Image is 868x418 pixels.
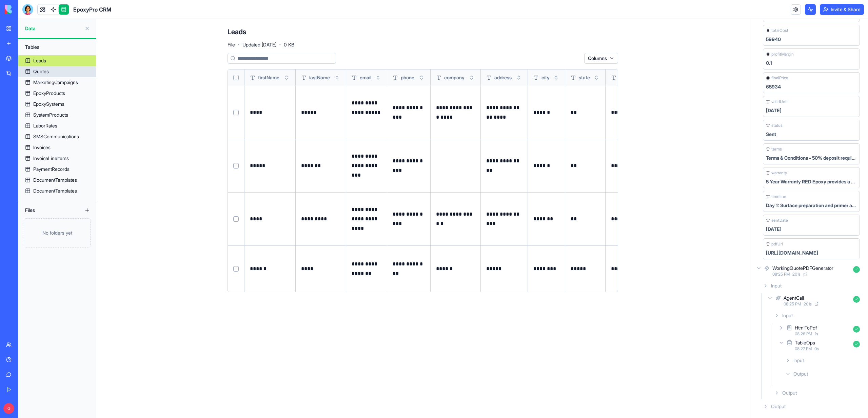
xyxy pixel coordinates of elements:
div: Terms & Conditions • 50% deposit required to commence work • Balance due upon completion • All pr... [766,155,857,161]
div: [URL][DOMAIN_NAME] [766,250,818,256]
span: timeline [771,194,786,199]
div: DocumentTemplates [33,177,77,183]
button: Select row [233,216,239,222]
span: city [541,74,550,81]
a: Invoices [18,142,96,153]
button: Select row [233,163,239,168]
button: Toggle sort [418,74,425,81]
a: InvoiceLineItems [18,153,96,164]
a: EpoxySystems [18,99,96,110]
span: 0 KB [284,41,294,48]
div: TableOps [795,339,815,346]
span: Data [25,25,82,32]
span: finalPrice [771,75,788,81]
div: LaborRates [33,122,57,129]
button: Toggle sort [375,74,381,81]
button: Select row [233,110,239,115]
div: Day 1: Surface preparation and primer application; Day 2: Base coat and color system application;... [766,202,857,209]
a: PaymentRecords [18,164,96,175]
span: profitMargin [771,52,794,57]
a: EpoxyProducts [18,88,96,99]
div: SystemProducts [33,112,68,118]
div: Invoices [33,144,51,151]
button: Toggle sort [468,74,475,81]
div: SMSCommunications [33,133,79,140]
a: Leads [18,55,96,66]
span: 0 s [814,346,819,352]
button: Toggle sort [283,74,290,81]
span: firstName [258,74,279,81]
span: validUntil [771,99,789,104]
div: Leads [33,57,46,64]
span: sentDate [771,218,788,223]
span: · [238,39,240,50]
span: 08:26 PM [795,331,812,337]
a: Quotes [18,66,96,77]
div: [DATE] [766,107,782,114]
a: SMSCommunications [18,131,96,142]
span: File [228,41,235,48]
div: [DATE] [766,226,782,233]
span: status [771,123,783,128]
div: 65934 [766,83,781,90]
span: lastName [309,74,330,81]
span: Output [771,403,786,410]
a: MarketingCampaigns [18,77,96,88]
span: phone [401,74,414,81]
button: Invite & Share [820,4,864,15]
div: PaymentRecords [33,166,70,173]
span: Input [771,282,782,289]
button: Select row [233,266,239,272]
img: logo [5,5,47,14]
span: 201 s [804,301,812,307]
span: address [494,74,512,81]
span: Input [782,312,793,319]
div: HtmlToPdf [795,324,817,331]
span: 08:25 PM [772,272,790,277]
div: Sent [766,131,776,138]
span: 201 s [792,272,801,277]
span: warranty [771,170,787,176]
span: Updated [DATE] [242,41,276,48]
div: Tables [22,42,93,53]
div: InvoiceLineItems [33,155,69,162]
button: Toggle sort [515,74,522,81]
span: G [3,403,14,414]
div: 0.1 [766,60,772,66]
button: Select all [233,75,239,80]
div: AgentCall [784,295,804,301]
span: EpoxyPro CRM [73,5,111,14]
span: Output [782,390,797,396]
button: Toggle sort [334,74,340,81]
span: totalCost [771,28,788,33]
a: No folders yet [18,218,96,247]
div: Files [22,205,76,216]
div: No folders yet [24,218,91,247]
span: 08:27 PM [795,346,812,352]
span: state [579,74,590,81]
div: DocumentTemplates [33,187,77,194]
span: terms [771,146,782,152]
div: 5 Year Warranty RED Epoxy provides a 5-year warranty on workmanship and materials under normal us... [766,178,857,185]
span: · [279,39,281,50]
span: pdfUrl [771,241,783,247]
div: WorkingQuotePDFGenerator [772,265,833,272]
span: 08:25 PM [784,301,801,307]
div: Quotes [33,68,49,75]
a: DocumentTemplates [18,175,96,185]
span: email [360,74,371,81]
a: SystemProducts [18,110,96,120]
button: Columns [584,53,618,64]
div: EpoxySystems [33,101,64,107]
span: 1 s [815,331,818,337]
div: EpoxyProducts [33,90,65,97]
a: LaborRates [18,120,96,131]
a: DocumentTemplates [18,185,96,196]
span: Input [793,357,804,364]
button: Toggle sort [593,74,600,81]
div: 59940 [766,36,781,43]
span: Output [793,371,808,377]
span: company [444,74,465,81]
div: MarketingCampaigns [33,79,78,86]
button: Toggle sort [553,74,559,81]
